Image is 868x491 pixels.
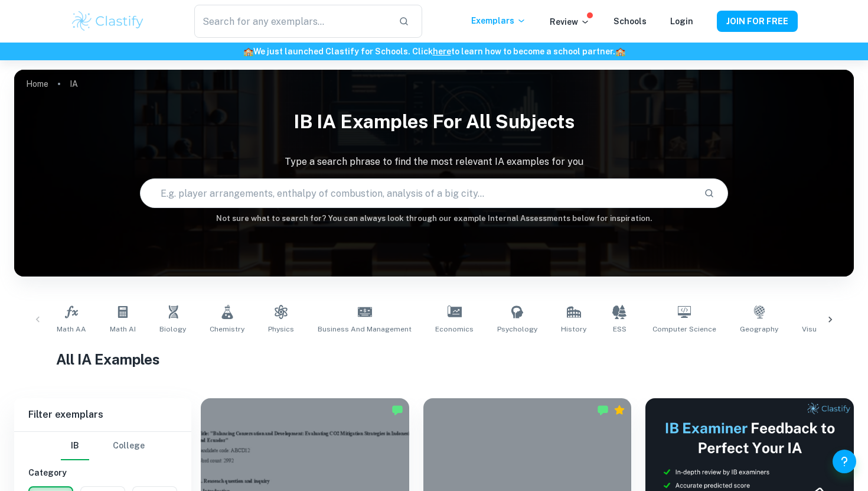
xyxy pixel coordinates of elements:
h6: We just launched Clastify for Schools. Click to learn how to become a school partner. [2,45,866,58]
span: 🏫 [243,47,253,56]
span: Math AA [57,324,86,334]
h1: All IA Examples [56,349,812,370]
button: Help and Feedback [833,450,856,473]
span: Computer Science [652,324,716,334]
span: Chemistry [210,324,244,334]
p: Exemplars [471,14,526,27]
h1: IB IA examples for all subjects [14,103,854,141]
h6: Filter exemplars [14,398,191,431]
span: 🏫 [615,47,625,56]
p: Type a search phrase to find the most relevant IA examples for you [14,155,854,169]
a: Login [670,17,693,26]
p: IA [70,77,78,90]
button: JOIN FOR FREE [717,11,798,32]
input: Search for any exemplars... [194,5,389,38]
div: Filter type choice [61,432,145,460]
span: Business and Management [318,324,412,334]
img: Marked [597,404,609,416]
span: Geography [740,324,778,334]
span: Psychology [497,324,537,334]
input: E.g. player arrangements, enthalpy of combustion, analysis of a big city... [141,177,694,210]
span: Biology [159,324,186,334]
a: here [433,47,451,56]
img: Clastify logo [70,9,145,33]
h6: Category [28,466,177,479]
a: Home [26,76,48,92]
span: Economics [435,324,474,334]
img: Marked [391,404,403,416]
span: Physics [268,324,294,334]
button: IB [61,432,89,460]
span: ESS [613,324,626,334]
a: Schools [614,17,647,26]
div: Premium [614,404,625,416]
span: Math AI [110,324,136,334]
button: College [113,432,145,460]
button: Search [699,183,719,203]
h6: Not sure what to search for? You can always look through our example Internal Assessments below f... [14,213,854,225]
p: Review [550,15,590,28]
span: History [561,324,586,334]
